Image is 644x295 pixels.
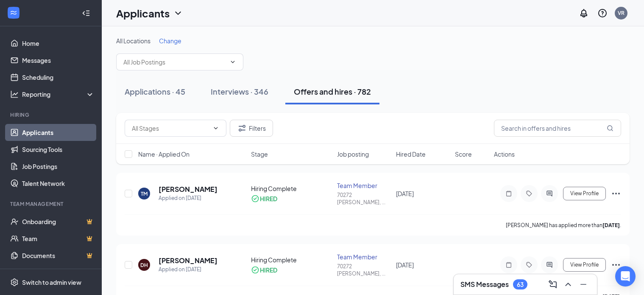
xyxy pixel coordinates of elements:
[546,278,560,291] button: ComposeMessage
[524,190,534,197] svg: Tag
[22,69,95,86] a: Scheduling
[10,111,93,118] div: Hiring
[455,150,472,158] span: Score
[22,90,95,98] div: Reporting
[212,125,219,132] svg: ChevronDown
[563,187,606,200] button: View Profile
[570,262,599,268] span: View Profile
[396,261,414,269] span: [DATE]
[337,191,391,206] div: 70272 [PERSON_NAME], ...
[22,175,95,192] a: Talent Network
[251,184,332,193] div: Hiring Complete
[159,256,217,265] h5: [PERSON_NAME]
[504,261,514,268] svg: Note
[563,258,606,272] button: View Profile
[294,86,371,97] div: Offers and hires · 782
[506,222,621,229] p: [PERSON_NAME] has applied more than .
[9,8,18,17] svg: WorkstreamLogo
[251,150,268,158] span: Stage
[173,8,183,18] svg: ChevronDown
[10,278,19,287] svg: Settings
[211,86,268,97] div: Interviews · 346
[22,124,95,141] a: Applicants
[570,191,599,197] span: View Profile
[10,200,93,208] div: Team Management
[237,123,247,133] svg: Filter
[517,281,524,288] div: 63
[159,194,217,202] div: Applied on [DATE]
[229,59,236,65] svg: ChevronDown
[82,9,90,17] svg: Collapse
[396,150,426,158] span: Hired Date
[22,264,95,281] a: SurveysCrown
[337,181,391,190] div: Team Member
[22,213,95,230] a: OnboardingCrown
[138,150,190,158] span: Name · Applied On
[22,158,95,175] a: Job Postings
[561,278,575,291] button: ChevronUp
[116,37,151,45] span: All Locations
[125,86,185,97] div: Applications · 45
[396,190,414,197] span: [DATE]
[251,256,332,264] div: Hiring Complete
[611,188,621,199] svg: Ellipses
[579,8,589,18] svg: Notifications
[578,279,588,289] svg: Minimize
[260,266,277,274] div: HIRED
[337,253,391,261] div: Team Member
[140,261,148,269] div: DH
[10,90,19,98] svg: Analysis
[22,230,95,247] a: TeamCrown
[22,141,95,158] a: Sourcing Tools
[22,278,81,287] div: Switch to admin view
[337,263,391,277] div: 70272 [PERSON_NAME], ...
[494,150,515,158] span: Actions
[116,6,170,20] h1: Applicants
[159,185,217,194] h5: [PERSON_NAME]
[230,120,273,137] button: Filter Filters
[460,280,509,289] h3: SMS Messages
[159,37,181,45] span: Change
[22,247,95,264] a: DocumentsCrown
[544,261,555,268] svg: ActiveChat
[141,190,148,197] div: TM
[260,194,277,203] div: HIRED
[618,9,624,17] div: VR
[22,35,95,52] a: Home
[611,260,621,270] svg: Ellipses
[123,57,226,67] input: All Job Postings
[159,265,217,274] div: Applied on [DATE]
[22,52,95,69] a: Messages
[607,125,613,132] svg: MagnifyingGlass
[524,261,534,268] svg: Tag
[337,150,369,158] span: Job posting
[563,279,573,289] svg: ChevronUp
[132,124,209,133] input: All Stages
[577,278,590,291] button: Minimize
[548,279,558,289] svg: ComposeMessage
[615,266,636,287] div: Open Intercom Messenger
[597,8,608,18] svg: QuestionInfo
[504,190,514,197] svg: Note
[544,190,555,197] svg: ActiveChat
[602,222,620,228] b: [DATE]
[251,266,259,274] svg: CheckmarkCircle
[251,194,259,203] svg: CheckmarkCircle
[494,120,621,137] input: Search in offers and hires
